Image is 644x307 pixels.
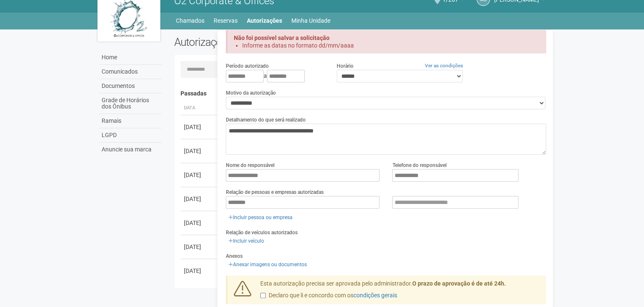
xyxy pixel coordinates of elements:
[226,116,306,124] label: Detalhamento do que será realizado
[226,252,243,260] label: Anexos
[226,188,324,196] label: Relação de pessoas e empresas autorizadas
[99,93,162,114] a: Grade de Horários dos Ônibus
[254,280,546,304] div: Esta autorização precisa ser aprovada pelo administrador.
[291,15,330,26] a: Minha Unidade
[181,90,540,97] h4: Passadas
[174,36,354,48] h2: Autorizações
[184,171,215,179] div: [DATE]
[425,63,463,69] a: Ver as condições
[184,195,215,203] div: [DATE]
[226,236,267,246] a: Incluir veículo
[247,15,282,26] a: Autorizações
[99,50,162,65] a: Home
[242,42,531,49] li: Informe as datas no formato dd/mm/aaaa
[176,15,204,26] a: Chamados
[184,219,215,227] div: [DATE]
[99,65,162,79] a: Comunicados
[184,123,215,131] div: [DATE]
[392,161,446,169] label: Telefone do responsável
[226,70,324,82] div: a
[260,293,266,298] input: Declaro que li e concordo com oscondições gerais
[226,89,276,97] label: Motivo da autorização
[99,143,162,156] a: Anuncie sua marca
[181,101,218,115] th: Data
[184,147,215,155] div: [DATE]
[226,260,309,269] a: Anexar imagens ou documentos
[353,292,397,299] a: condições gerais
[234,34,330,41] strong: Não foi possível salvar a solicitação
[260,291,397,300] label: Declaro que li e concordo com os
[99,79,162,93] a: Documentos
[184,243,215,251] div: [DATE]
[337,62,353,70] label: Horário
[226,161,275,169] label: Nome do responsável
[99,128,162,143] a: LGPD
[412,280,506,287] strong: O prazo de aprovação é de até 24h.
[99,114,162,128] a: Ramais
[226,62,269,70] label: Período autorizado
[214,15,238,26] a: Reservas
[226,213,295,222] a: Incluir pessoa ou empresa
[226,229,298,236] label: Relação de veículos autorizados
[184,267,215,275] div: [DATE]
